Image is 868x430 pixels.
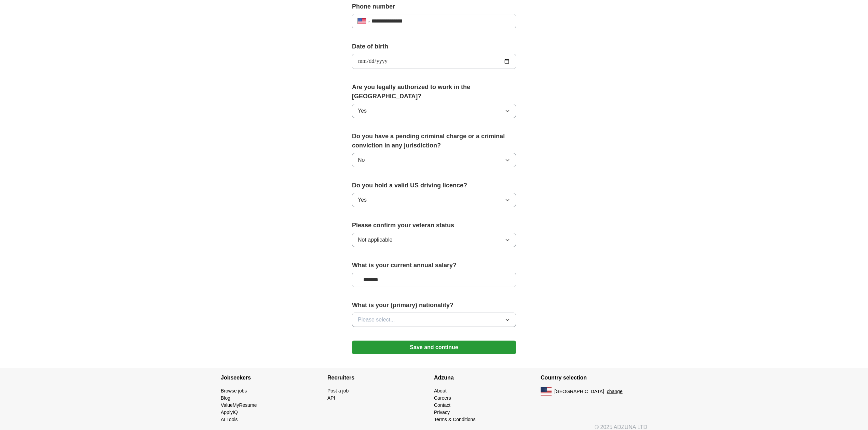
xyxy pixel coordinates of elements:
button: Yes [352,104,516,118]
a: ApplyIQ [221,410,238,415]
label: What is your current annual salary? [352,261,516,270]
img: US flag [541,387,552,396]
span: No [358,156,365,164]
a: API [327,395,335,401]
a: ValueMyResume [221,402,257,408]
a: Browse jobs [221,388,247,393]
a: About [434,388,447,393]
button: change [607,388,623,395]
label: Do you hold a valid US driving licence? [352,181,516,190]
button: Please select... [352,313,516,327]
a: Terms & Conditions [434,417,475,422]
button: Yes [352,193,516,207]
span: Not applicable [358,236,392,244]
label: Are you legally authorized to work in the [GEOGRAPHIC_DATA]? [352,83,516,101]
h4: Country selection [541,368,647,387]
span: [GEOGRAPHIC_DATA] [554,388,604,395]
label: What is your (primary) nationality? [352,301,516,310]
span: Yes [358,196,367,204]
a: Contact [434,402,450,408]
button: Save and continue [352,341,516,354]
label: Please confirm your veteran status [352,221,516,230]
a: AI Tools [221,417,238,422]
label: Date of birth [352,42,516,51]
button: No [352,153,516,167]
label: Phone number [352,2,516,11]
button: Not applicable [352,233,516,247]
label: Do you have a pending criminal charge or a criminal conviction in any jurisdiction? [352,132,516,150]
a: Blog [221,395,230,401]
a: Post a job [327,388,349,393]
span: Yes [358,107,367,115]
a: Careers [434,395,451,401]
span: Please select... [358,316,395,324]
a: Privacy [434,410,450,415]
